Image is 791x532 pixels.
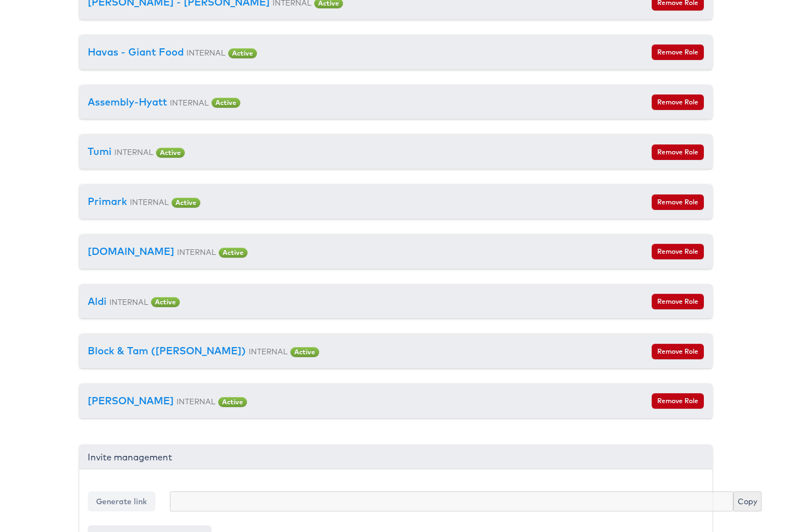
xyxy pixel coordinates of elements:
small: INTERNAL [130,197,169,207]
a: [DOMAIN_NAME] [88,245,174,258]
button: Remove Role [652,94,704,110]
small: INTERNAL [109,297,148,307]
span: Active [172,198,200,208]
small: INTERNAL [249,347,288,356]
button: Remove Role [652,194,704,210]
a: [PERSON_NAME] [88,394,174,407]
span: Active [290,347,319,357]
button: Generate link [88,491,155,511]
button: Copy [733,491,762,511]
a: Aldi [88,295,107,308]
a: Assembly-Hyatt [88,96,167,108]
small: INTERNAL [114,147,153,157]
button: Remove Role [652,244,704,259]
small: INTERNAL [170,98,209,107]
button: Remove Role [652,294,704,309]
a: Havas - Giant Food [88,46,184,58]
button: Remove Role [652,344,704,359]
small: INTERNAL [177,397,215,406]
span: Active [218,397,247,407]
span: Active [151,297,180,307]
button: Remove Role [652,44,704,60]
span: Active [211,98,240,108]
a: Primark [88,195,127,208]
a: Block & Tam ([PERSON_NAME]) [88,344,246,357]
small: INTERNAL [177,247,216,257]
div: Invite management [79,445,712,470]
span: Active [156,148,185,158]
a: Tumi [88,145,112,158]
small: INTERNAL [187,48,225,57]
button: Remove Role [652,144,704,160]
span: Active [219,248,248,258]
button: Remove Role [652,393,704,409]
span: Active [228,48,257,58]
